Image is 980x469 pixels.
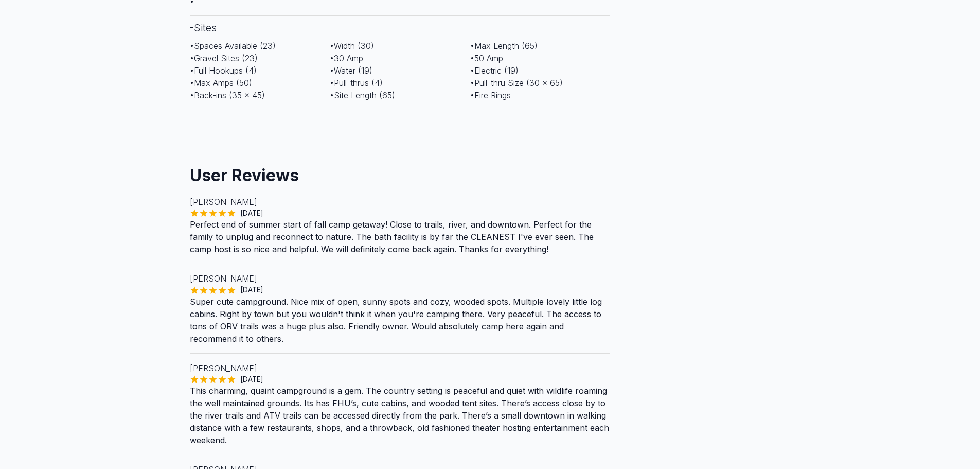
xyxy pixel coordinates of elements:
[330,78,383,88] span: • Pull-thrus (4)
[190,272,611,285] p: [PERSON_NAME]
[330,65,372,76] span: • Water (19)
[190,41,276,51] span: • Spaces Available (23)
[470,90,511,100] span: • Fire Rings
[190,15,611,40] h3: - Sites
[470,78,563,88] span: • Pull-thru Size (30 x 65)
[236,285,268,295] span: [DATE]
[190,78,252,88] span: • Max Amps (50)
[470,41,538,51] span: • Max Length (65)
[330,41,374,51] span: • Width (30)
[330,53,363,63] span: • 30 Amp
[470,65,519,76] span: • Electric (19)
[190,156,611,187] h2: User Reviews
[470,53,503,63] span: • 50 Amp
[190,296,611,345] p: Super cute campground. Nice mix of open, sunny spots and cozy, wooded spots. Multiple lovely litt...
[190,218,611,255] p: Perfect end of summer start of fall camp getaway! Close to trails, river, and downtown. Perfect f...
[190,90,265,100] span: • Back-ins (35 x 45)
[190,110,611,156] iframe: Advertisement
[190,385,611,446] p: This charming, quaint campground is a gem. The country setting is peaceful and quiet with wildlif...
[190,362,611,374] p: [PERSON_NAME]
[330,90,395,100] span: • Site Length (65)
[190,196,611,208] p: [PERSON_NAME]
[236,374,268,385] span: [DATE]
[190,53,258,63] span: • Gravel Sites (23)
[190,65,257,76] span: • Full Hookups (4)
[236,208,268,218] span: [DATE]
